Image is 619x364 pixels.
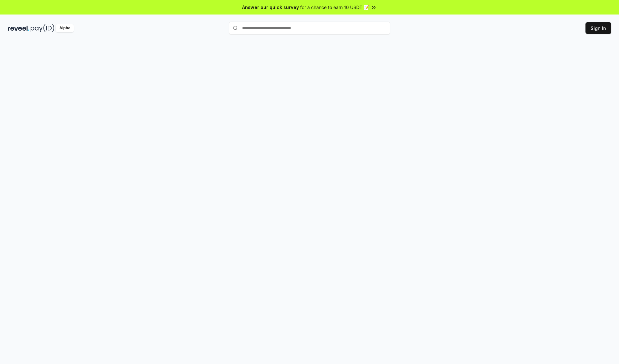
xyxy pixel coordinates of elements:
span: Answer our quick survey [242,4,299,11]
img: reveel_dark [8,24,29,32]
img: pay_id [31,24,54,32]
span: for a chance to earn 10 USDT 📝 [300,4,369,11]
button: Sign In [585,22,611,34]
div: Alpha [56,24,74,32]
